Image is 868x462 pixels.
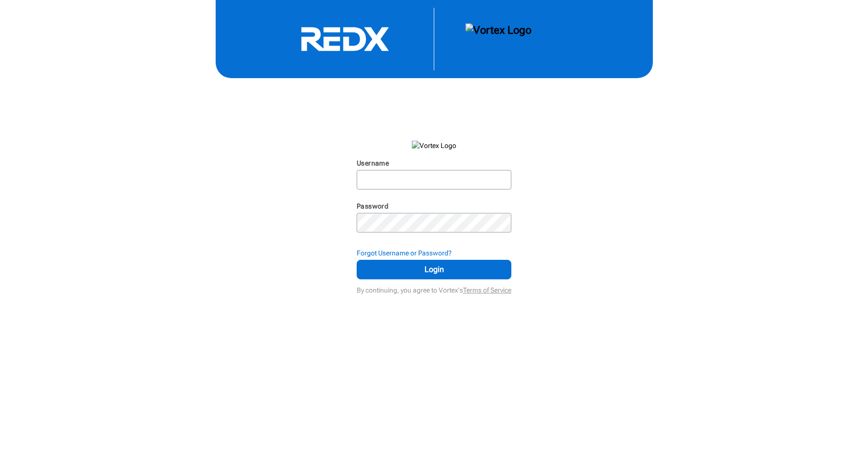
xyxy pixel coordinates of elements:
label: Username [357,159,389,167]
img: Vortex Logo [412,141,456,150]
strong: Forgot Username or Password? [357,249,452,257]
button: Login [357,260,511,279]
svg: RedX Logo [272,26,418,52]
div: Forgot Username or Password? [357,248,511,258]
label: Password [357,202,388,210]
span: Login [369,264,499,275]
div: By continuing, you agree to Vortex's [357,281,511,295]
img: Vortex Logo [465,23,531,55]
a: Terms of Service [463,286,511,294]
